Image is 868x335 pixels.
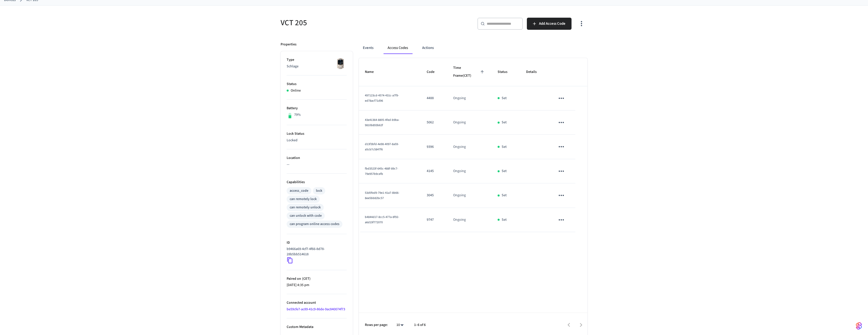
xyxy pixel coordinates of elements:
[301,276,311,281] span: ( CET )
[287,131,347,136] p: Lock Status
[447,208,492,232] td: Ongoing
[287,106,347,111] p: Battery
[394,321,406,329] div: 10
[281,42,296,47] p: Properties
[539,20,565,27] span: Add Access Code
[287,246,345,257] p: b9466a69-4cf7-4f66-8d78-28b5bb514618
[365,142,399,152] span: d13f3bfd-4e98-4097-8a59-a5cb7c5847f6
[365,68,380,76] span: Name
[526,68,543,76] span: Details
[427,120,441,125] p: 5062
[447,86,492,110] td: Ongoing
[291,88,301,93] p: Online
[287,307,345,312] a: be59cfe7-ac89-41c9-86de-9ac840074f73
[294,112,301,118] p: 79%
[290,205,321,210] div: can remotely unlock
[287,155,347,161] p: Location
[359,42,587,54] div: ant example
[287,138,347,143] p: Locked
[502,144,507,150] p: Set
[427,96,441,101] p: 4488
[290,221,339,227] div: can program online access codes
[287,64,347,69] p: Schlage
[281,18,431,28] h5: VCT 205
[527,18,572,30] button: Add Access Code
[359,58,587,232] table: sticky table
[447,110,492,135] td: Ongoing
[290,197,317,202] div: can remotely lock
[365,166,398,176] span: fbd3523f-645c-488f-89c7-79e957b9cefb
[287,283,347,288] p: [DATE] 4:35 pm
[384,42,412,54] button: Access Codes
[365,322,388,328] p: Rows per page:
[290,213,322,218] div: can unlock with code
[287,300,347,305] p: Connected account
[856,322,862,330] img: SeamLogoGradient.69752ec5.svg
[287,276,347,282] p: Paired on
[498,68,514,76] span: Status
[334,57,347,70] img: Schlage Sense Smart Deadbolt with Camelot Trim, Front
[502,169,507,174] p: Set
[502,193,507,198] p: Set
[427,144,441,150] p: 9396
[365,93,399,103] span: 497123cd-4574-431c-a7f9-ed78acf71d96
[502,217,507,222] p: Set
[290,188,308,193] div: access_code
[453,64,485,80] span: Time Frame(CET)
[365,191,399,200] span: 53d0fed9-79e1-41a7-8b66-8ee5bb82bc57
[447,135,492,159] td: Ongoing
[447,183,492,208] td: Ongoing
[365,215,399,225] span: b4844d17-8cc5-477a-8f92-a6d19f772070
[316,188,322,193] div: lock
[365,118,399,127] span: 43e41364-8805-4fed-b9ba-9810b893b62f
[427,193,441,198] p: 3045
[287,81,347,87] p: Status
[287,240,347,245] p: ID
[359,42,377,54] button: Events
[427,217,441,222] p: 9747
[287,180,347,185] p: Capabilities
[418,42,438,54] button: Actions
[427,169,441,174] p: 4145
[427,68,441,76] span: Code
[447,159,492,183] td: Ongoing
[287,324,347,330] p: Custom Metadata
[287,57,347,63] p: Type
[502,120,507,125] p: Set
[502,96,507,101] p: Set
[414,322,426,328] p: 1–6 of 6
[287,162,347,167] p: —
